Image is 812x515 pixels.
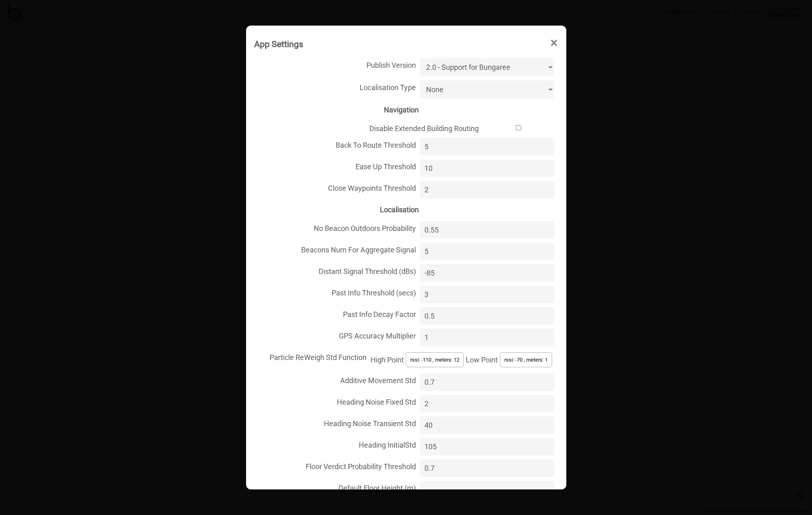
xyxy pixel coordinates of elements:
button: rssi: -110 , meters: 12 [406,352,464,367]
span: Particle ReWeigh Std Function [254,348,366,365]
button: rssi: -70 , meters: 1 [500,352,552,367]
span: Default Floor Height (m) [254,479,416,496]
input: No Beacon Outdoors Probability [420,221,554,239]
span: Localisation Type [254,78,416,95]
span: Back To Route Threshold [254,136,416,153]
input: Default Floor Height (m) [420,481,554,498]
select: Localisation Type [420,80,554,99]
select: Publish Version [420,58,554,76]
span: Publish Version [254,56,416,73]
input: Beacons Num For Aggregate Signal [420,243,554,260]
span: Heading Noise Transient Std [254,414,416,431]
div: App Settings [254,35,303,53]
span: Heading InitialStd [254,436,416,453]
input: Disable Extended Building Routing [483,125,554,130]
input: GPS Accuracy Multiplier [420,329,554,346]
span: Navigation [254,101,419,117]
span: Additive Movement Std [254,371,416,388]
span: Close Waypoints Threshold [254,179,416,196]
span: Ease Up Threshold [254,157,416,174]
span: Heading Noise Fixed Std [254,393,416,409]
input: Close Waypoints Threshold [420,181,554,198]
span: × [550,30,558,56]
span: Beacons Num For Aggregate Signal [254,241,416,257]
input: Past Info Decay Factor [420,307,554,325]
input: Additive Movement Std [420,373,554,391]
span: Localisation [254,200,419,217]
span: Floor Verdict Probability Threshold [254,457,416,474]
div: High Point Low Point [371,350,554,369]
input: Heading Noise Transient Std [420,416,554,434]
input: Heading Noise Fixed Std [420,395,554,412]
input: Floor Verdict Probability Threshold [420,459,554,477]
span: Past Info Decay Factor [254,305,416,322]
span: Distant Signal Threshold (dBs) [254,262,416,279]
span: Disable Extended Building Routing [254,119,479,136]
span: GPS Accuracy Multiplier [254,327,416,343]
input: Past Info Threshold (secs) [420,286,554,303]
input: Back To Route Threshold [420,138,554,155]
span: Past Info Threshold (secs) [254,284,416,300]
input: Ease Up Threshold [420,159,554,177]
span: No Beacon Outdoors Probability [254,219,416,236]
input: Distant Signal Threshold (dBs) [420,264,554,282]
input: Heading InitialStd [420,438,554,455]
